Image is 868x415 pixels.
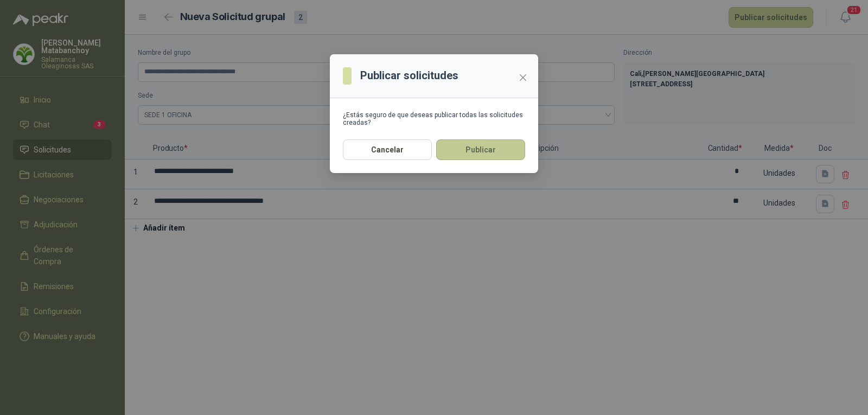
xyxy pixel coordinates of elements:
span: close [519,73,527,82]
button: Cancelar [343,139,432,160]
h3: Publicar solicitudes [360,67,458,84]
button: Close [514,69,532,86]
button: Publicar [436,139,525,160]
div: ¿Estás seguro de que deseas publicar todas las solicitudes creadas? [343,111,525,126]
